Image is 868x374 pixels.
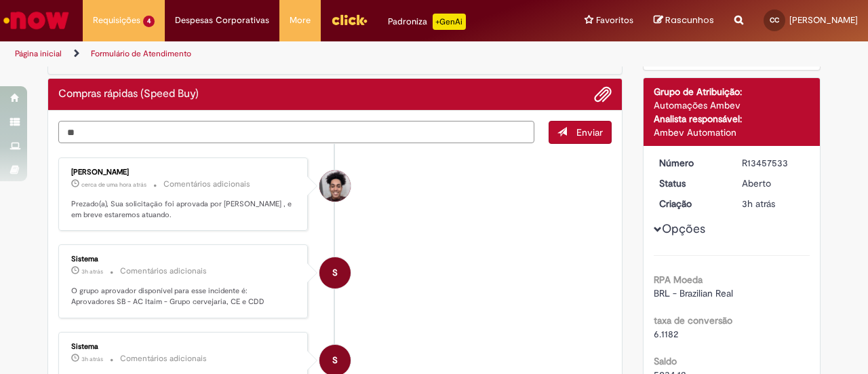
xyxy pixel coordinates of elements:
small: Comentários adicionais [120,265,207,277]
div: Automações Ambev [654,98,810,112]
h2: Compras rápidas (Speed Buy) Histórico de tíquete [58,88,199,100]
div: Gabriel Romao De Oliveira [319,170,351,202]
div: Analista responsável: [654,112,810,126]
div: Grupo de Atribuição: [654,85,810,98]
p: O grupo aprovador disponível para esse incidente é: Aprovadores SB - AC Itaim - Grupo cervejaria,... [71,286,297,307]
button: Enviar [549,121,612,144]
p: Prezado(a), Sua solicitação foi aprovada por [PERSON_NAME] , e em breve estaremos atuando. [71,199,297,220]
small: Comentários adicionais [163,179,250,190]
span: Favoritos [596,14,633,27]
span: BRL - Brazilian Real [654,287,733,299]
dt: Criação [649,197,732,210]
div: Ambev Automation [654,126,810,139]
dt: Status [649,176,732,190]
a: Página inicial [15,48,62,59]
div: R13457533 [742,156,805,170]
time: 28/08/2025 12:17:37 [81,355,103,363]
div: Sistema [71,255,297,263]
b: taxa de conversão [654,314,732,326]
span: 3h atrás [742,198,775,210]
span: 4 [143,16,155,27]
span: Enviar [576,126,603,138]
textarea: Digite sua mensagem aqui... [58,121,534,143]
div: Padroniza [388,14,466,30]
time: 28/08/2025 12:17:39 [81,267,103,276]
span: Requisições [93,14,140,27]
ul: Trilhas de página [10,41,568,67]
span: 6.1182 [654,328,678,340]
span: cerca de uma hora atrás [81,181,146,189]
b: Saldo [654,355,677,367]
dt: Número [649,156,732,170]
div: Aberto [742,176,805,190]
span: Rascunhos [665,14,714,26]
a: Rascunhos [654,14,714,27]
span: S [332,257,338,289]
p: +GenAi [433,14,466,30]
div: 28/08/2025 12:17:25 [742,197,805,210]
span: 3h atrás [81,355,103,363]
time: 28/08/2025 12:17:25 [742,198,775,210]
img: click_logo_yellow_360x200.png [331,10,368,30]
div: Sistema [71,343,297,351]
span: Despesas Corporativas [175,14,269,27]
div: System [319,257,351,288]
span: CC [770,16,779,24]
span: [PERSON_NAME] [789,14,858,26]
div: [PERSON_NAME] [71,168,297,176]
span: More [290,14,311,27]
small: Comentários adicionais [120,353,207,364]
a: Formulário de Atendimento [91,48,191,59]
b: RPA Moeda [654,274,703,286]
span: 3h atrás [81,267,103,276]
img: ServiceNow [1,7,71,34]
button: Adicionar anexos [594,86,612,103]
time: 28/08/2025 14:33:57 [81,181,146,189]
